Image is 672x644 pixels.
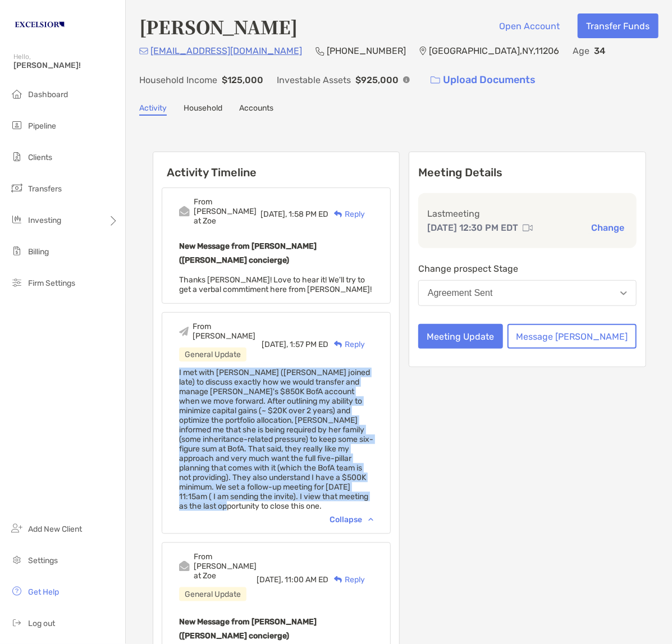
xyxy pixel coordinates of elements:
img: Event icon [179,327,189,336]
span: Thanks [PERSON_NAME]! Love to hear it! We'll try to get a verbal commtiment here from [PERSON_NAME]! [179,275,372,294]
span: Investing [28,216,61,225]
img: Email Icon [139,48,148,54]
p: [EMAIL_ADDRESS][DOMAIN_NAME] [150,44,302,58]
p: $125,000 [222,73,263,87]
img: Reply icon [334,576,342,583]
a: Activity [139,103,167,116]
img: Open dropdown arrow [620,291,627,295]
span: Billing [28,247,49,257]
p: Household Income [139,73,217,87]
div: Reply [328,208,365,220]
span: Log out [28,619,55,628]
b: New Message from [PERSON_NAME] ([PERSON_NAME] concierge) [179,617,317,641]
a: Accounts [239,103,273,116]
div: Agreement Sent [428,288,493,298]
span: [PERSON_NAME]! [13,61,118,70]
span: Settings [28,556,58,565]
span: Firm Settings [28,278,75,288]
img: investing icon [10,213,24,226]
div: Collapse [330,515,373,524]
b: New Message from [PERSON_NAME] ([PERSON_NAME] concierge) [179,241,317,265]
img: button icon [431,76,440,84]
p: Meeting Details [418,166,637,180]
span: [DATE], [257,575,283,584]
img: firm-settings icon [10,276,24,289]
span: Dashboard [28,90,68,99]
p: [GEOGRAPHIC_DATA] , NY , 11206 [429,44,559,58]
p: [PHONE_NUMBER] [327,44,406,58]
span: Clients [28,153,52,162]
img: Phone Icon [316,47,324,56]
img: transfers icon [10,181,24,195]
div: From [PERSON_NAME] at Zoe [194,197,260,226]
div: From [PERSON_NAME] at Zoe [194,552,257,581]
img: Event icon [179,206,190,217]
button: Message [PERSON_NAME] [508,324,637,349]
img: get-help icon [10,584,24,598]
span: Get Help [28,587,59,597]
div: Reply [328,574,365,586]
button: Transfer Funds [578,13,659,38]
span: 11:00 AM ED [285,575,328,584]
img: pipeline icon [10,118,24,132]
p: [DATE] 12:30 PM EDT [427,221,518,235]
div: General Update [179,348,246,362]
img: add_new_client icon [10,522,24,535]
p: Age [573,44,589,58]
button: Meeting Update [418,324,503,349]
img: Event icon [179,561,190,572]
img: Location Icon [419,47,427,56]
p: 34 [594,44,605,58]
button: Open Account [491,13,569,38]
span: [DATE], [260,209,287,219]
img: Reply icon [334,341,342,348]
div: From [PERSON_NAME] [193,322,262,341]
div: Reply [328,339,365,350]
p: Last meeting [427,207,628,221]
p: Change prospect Stage [418,262,637,276]
img: Chevron icon [368,518,373,521]
img: billing icon [10,244,24,258]
img: communication type [523,223,533,232]
img: logout icon [10,616,24,629]
div: General Update [179,587,246,601]
span: [DATE], [262,340,288,349]
img: Zoe Logo [13,4,66,45]
img: Info Icon [403,76,410,83]
h6: Activity Timeline [153,152,399,179]
img: Reply icon [334,211,342,218]
a: Household [184,103,222,116]
p: $925,000 [355,73,399,87]
button: Change [588,222,628,234]
img: clients icon [10,150,24,163]
img: settings icon [10,553,24,567]
span: 1:57 PM ED [290,340,328,349]
p: Investable Assets [277,73,351,87]
span: 1:58 PM ED [289,209,328,219]
a: Upload Documents [423,68,543,92]
span: Add New Client [28,524,82,534]
span: Pipeline [28,121,56,131]
span: I met with [PERSON_NAME] ([PERSON_NAME] joined late) to discuss exactly how we would transfer and... [179,368,373,511]
h4: [PERSON_NAME] [139,13,298,39]
button: Agreement Sent [418,280,637,306]
span: Transfers [28,184,62,194]
img: dashboard icon [10,87,24,101]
